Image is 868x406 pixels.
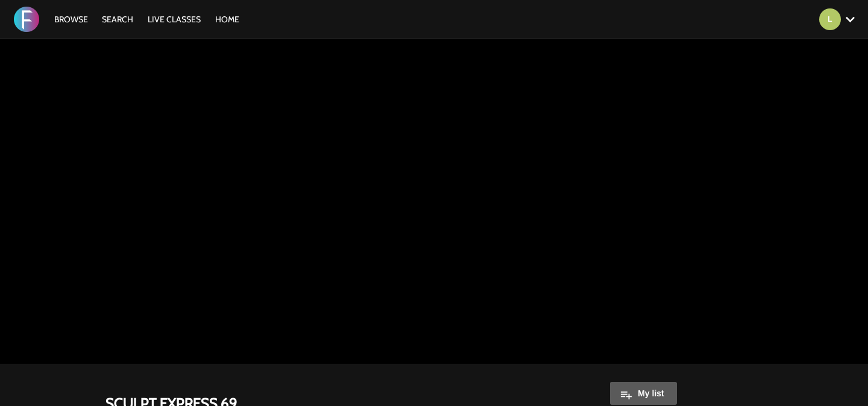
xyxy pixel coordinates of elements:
[142,14,207,25] a: LIVE CLASSES
[14,7,39,32] img: FORMATION
[96,14,139,25] a: Search
[48,14,94,25] a: Browse
[610,382,677,405] button: My list
[48,13,246,25] nav: Primary
[209,14,245,25] a: HOME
